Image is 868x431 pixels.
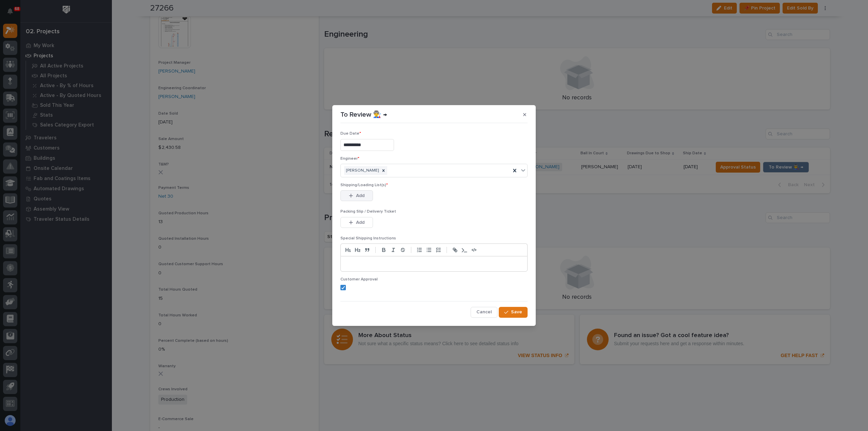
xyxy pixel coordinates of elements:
[476,309,492,315] span: Cancel
[340,277,378,281] span: Customer Approval
[356,193,364,199] span: Add
[340,236,396,240] span: Special Shipping Instructions
[340,111,387,119] p: To Review 👨‍🏭 →
[471,307,497,318] button: Cancel
[340,183,388,187] span: Shipping/Loading List(s)
[344,166,380,175] div: [PERSON_NAME]
[340,132,361,136] span: Due Date
[356,219,364,226] span: Add
[499,307,528,318] button: Save
[340,217,373,228] button: Add
[340,190,373,201] button: Add
[511,309,522,315] span: Save
[340,157,359,161] span: Engineer
[340,210,396,214] span: Packing Slip / Delivery Ticket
